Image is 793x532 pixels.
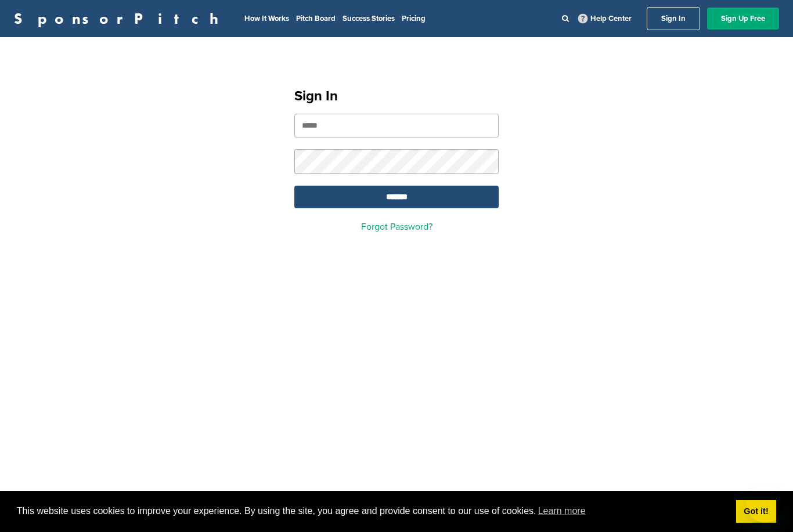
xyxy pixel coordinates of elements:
a: dismiss cookie message [736,500,776,523]
span: This website uses cookies to improve your experience. By using the site, you agree and provide co... [17,502,727,520]
a: learn more about cookies [536,502,587,520]
h1: Sign In [294,86,499,107]
a: How It Works [244,14,289,23]
a: Sign Up Free [707,8,779,30]
a: Pricing [402,14,426,23]
a: Sign In [647,7,700,30]
a: Help Center [576,12,634,26]
a: SponsorPitch [14,11,226,26]
a: Pitch Board [296,14,336,23]
iframe: Button to launch messaging window [747,486,784,523]
a: Success Stories [343,14,395,23]
a: Forgot Password? [361,221,432,233]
